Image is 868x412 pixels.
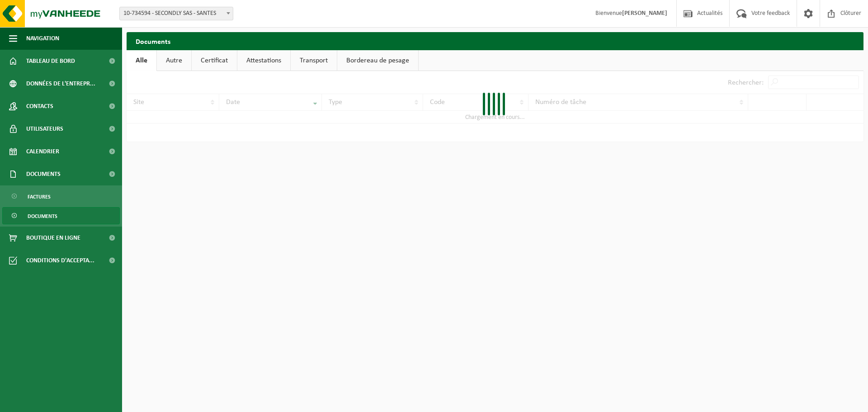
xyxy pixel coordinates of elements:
[26,50,75,72] span: Tableau de bord
[291,50,337,71] a: Transport
[26,140,59,163] span: Calendrier
[26,27,59,50] span: Navigation
[120,7,233,20] span: 10-734594 - SECONDLY SAS - SANTES
[26,118,63,140] span: Utilisateurs
[26,72,95,95] span: Données de l'entrepr...
[28,188,51,205] span: Factures
[119,7,233,20] span: 10-734594 - SECONDLY SAS - SANTES
[26,249,94,272] span: Conditions d'accepta...
[237,50,290,71] a: Attestations
[127,32,863,50] h2: Documents
[192,50,237,71] a: Certificat
[28,208,57,225] span: Documents
[127,50,156,71] a: Alle
[2,188,120,205] a: Factures
[26,95,53,118] span: Contacts
[2,207,120,224] a: Documents
[26,163,61,185] span: Documents
[622,10,667,17] strong: [PERSON_NAME]
[157,50,191,71] a: Autre
[26,227,80,249] span: Boutique en ligne
[337,50,418,71] a: Bordereau de pesage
